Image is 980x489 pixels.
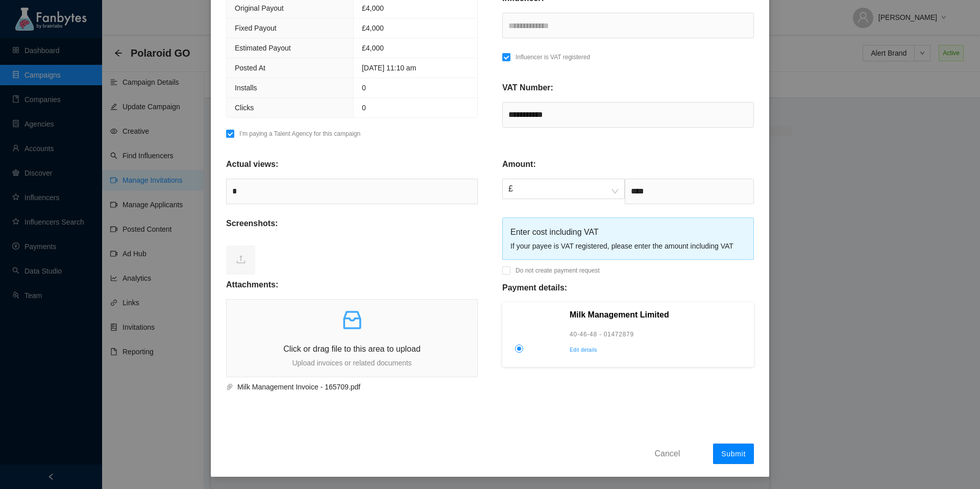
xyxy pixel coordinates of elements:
[235,104,254,112] span: Clicks
[570,329,747,339] p: 40-46-48 - 01472879
[226,279,278,291] p: Attachments:
[235,24,277,32] span: Fixed Payout
[362,84,366,92] span: 0
[226,158,278,170] p: Actual views:
[713,444,754,464] button: Submit
[233,381,465,393] span: Milk Management Invoice - 165709.pdf
[340,308,364,332] span: inbox
[508,179,619,199] span: £
[239,129,360,139] p: I’m paying a Talent Agency for this campaign
[570,346,747,355] p: Edit details
[721,450,746,458] span: Submit
[362,24,384,32] span: £4,000
[235,84,257,92] span: Installs
[570,309,747,321] p: Milk Management Limited
[516,265,600,276] p: Do not create payment request
[226,383,233,390] span: paper-clip
[502,282,567,294] p: Payment details:
[226,217,278,230] p: Screenshots:
[362,44,384,52] span: £4,000
[362,4,384,12] span: £ 4,000
[227,357,477,369] p: Upload invoices or related documents
[362,64,416,72] span: [DATE] 11:10 am
[647,445,688,461] button: Cancel
[227,300,477,377] span: inboxClick or drag file to this area to uploadUpload invoices or related documents
[510,240,746,252] div: If your payee is VAT registered, please enter the amount including VAT
[516,52,590,62] p: Influencer is VAT registered
[235,44,291,52] span: Estimated Payout
[235,4,284,12] span: Original Payout
[502,158,536,170] p: Amount:
[654,447,680,460] span: Cancel
[235,64,265,72] span: Posted At
[227,343,477,355] p: Click or drag file to this area to upload
[362,104,366,112] span: 0
[510,226,746,238] div: Enter cost including VAT
[502,82,553,94] p: VAT Number:
[236,254,246,264] span: upload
